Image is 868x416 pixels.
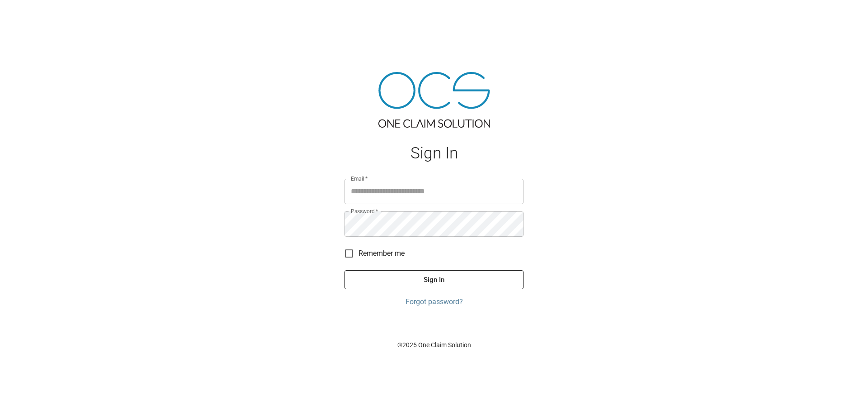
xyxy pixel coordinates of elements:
[344,144,524,163] h1: Sign In
[344,270,524,289] button: Sign In
[359,248,405,259] span: Remember me
[378,72,490,128] img: ocs-logo-tra.png
[351,207,378,215] label: Password
[344,340,524,349] p: © 2025 One Claim Solution
[344,296,524,307] a: Forgot password?
[351,175,368,182] label: Email
[11,5,47,24] img: ocs-logo-white-transparent.png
